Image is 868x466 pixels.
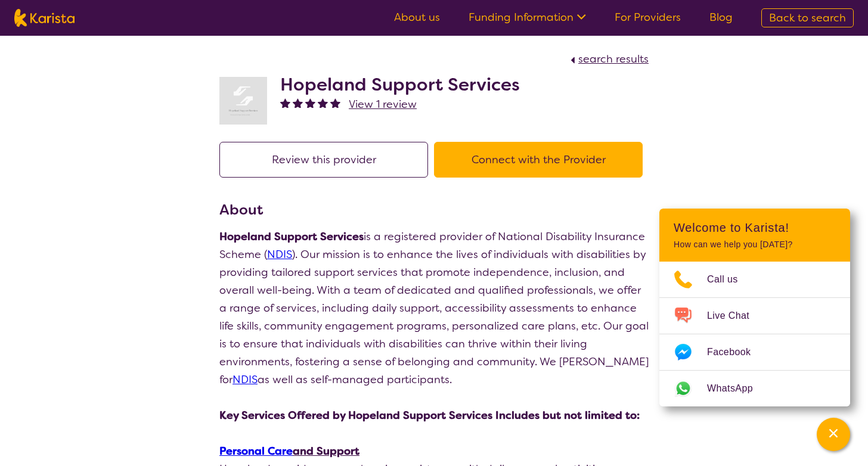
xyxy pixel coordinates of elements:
p: is a registered provider of National Disability Insurance Scheme ( ). Our mission is to enhance t... [219,228,649,389]
img: lgws9nbdexbhpvwk3xgv.png [219,77,267,125]
button: Connect with the Provider [434,142,643,178]
span: Call us [707,271,752,288]
img: Karista logo [14,9,75,27]
a: Connect with the Provider [434,153,649,167]
a: For Providers [615,10,681,24]
img: fullstar [318,98,328,108]
ul: Choose channel [659,262,850,406]
h2: Welcome to Karista! [674,220,836,235]
button: Review this provider [219,142,428,178]
span: Facebook [707,343,765,361]
a: NDIS [267,247,292,262]
img: fullstar [330,98,340,108]
img: fullstar [305,98,315,108]
a: Review this provider [219,153,434,167]
a: Web link opens in a new tab. [659,371,850,406]
button: Channel Menu [817,418,850,451]
u: and Support [219,444,359,458]
a: search results [568,52,649,66]
img: fullstar [280,98,290,108]
a: View 1 review [349,95,417,113]
a: Blog [709,10,733,24]
img: fullstar [293,98,303,108]
h2: Hopeland Support Services [280,74,520,95]
span: Back to search [769,11,846,25]
span: View 1 review [349,97,417,111]
span: Live Chat [707,307,764,325]
strong: Key Services Offered by Hopeland Support Services Includes but not limited to: [219,408,640,422]
div: Channel Menu [659,209,850,406]
p: How can we help you [DATE]? [674,240,836,250]
a: About us [394,10,440,24]
strong: Hopeland Support Services [219,229,364,244]
a: Personal Care [219,444,293,458]
span: WhatsApp [707,380,767,397]
a: Back to search [761,8,854,27]
h3: About [219,199,649,220]
a: Funding Information [469,10,586,24]
a: NDIS [232,372,258,387]
span: search results [578,52,649,66]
